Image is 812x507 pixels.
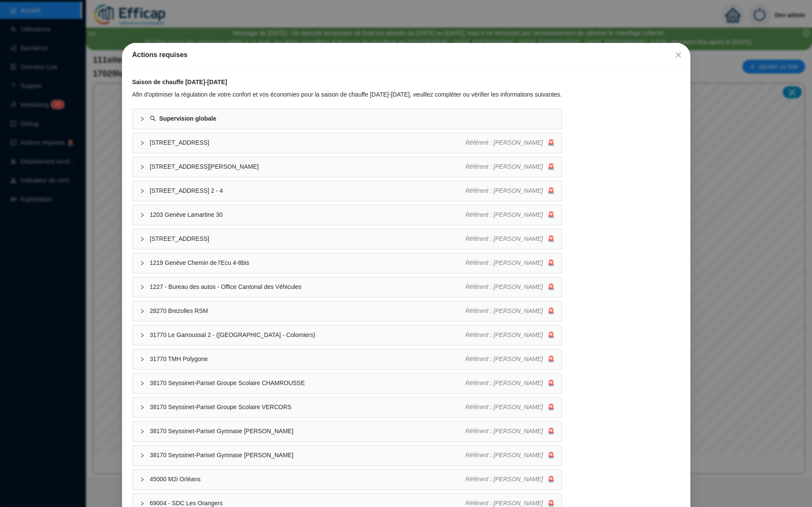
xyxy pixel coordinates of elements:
div: 🚨 [465,210,555,219]
div: 🚨 [465,355,555,364]
span: Référent : [PERSON_NAME] [465,163,543,170]
span: Référent : [PERSON_NAME] [465,187,543,194]
span: 1203 Genève Lamartine 30 [150,210,466,219]
div: 🚨 [465,475,555,484]
span: Référent : [PERSON_NAME] [465,283,543,290]
div: 🚨 [465,451,555,460]
span: collapsed [140,477,145,482]
span: collapsed [140,164,145,170]
div: 31770 Le Garroussal 2 - ([GEOGRAPHIC_DATA] - Colomiers)Référent : [PERSON_NAME]🚨 [133,325,562,345]
strong: Supervision globale [159,115,217,122]
div: 1219 Genève Chemin de l'Ecu 4-8bisRéférent : [PERSON_NAME]🚨 [133,253,562,273]
span: collapsed [140,309,145,314]
span: Référent : [PERSON_NAME] [465,259,543,266]
div: [STREET_ADDRESS]Référent : [PERSON_NAME]🚨 [133,133,562,153]
span: 1227 - Bureau des autos - Office Cantonal des Véhicules [150,282,466,291]
span: [STREET_ADDRESS] 2 - 4 [150,186,466,195]
div: 🚨 [465,307,555,316]
span: Référent : [PERSON_NAME] [465,404,543,410]
span: Référent : [PERSON_NAME] [465,500,543,507]
strong: Saison de chauffe [DATE]-[DATE] [132,79,227,85]
div: 🚨 [465,162,555,171]
div: 1203 Genève Lamartine 30Référent : [PERSON_NAME]🚨 [133,205,562,225]
span: 38170 Seyssinet-Pariset Gymnase [PERSON_NAME] [150,427,466,436]
span: [STREET_ADDRESS] [150,138,466,147]
span: Référent : [PERSON_NAME] [465,307,543,314]
span: [STREET_ADDRESS] [150,234,466,243]
span: search [150,115,156,121]
div: 38170 Seyssinet-Pariset Groupe Scolaire VERCORSRéférent : [PERSON_NAME]🚨 [133,398,562,417]
span: [STREET_ADDRESS][PERSON_NAME] [150,162,466,171]
span: collapsed [140,261,145,266]
span: collapsed [140,213,145,218]
div: Afin d'optimiser la régulation de votre confort et vos économies pour la saison de chauffe [DATE]... [132,90,562,99]
span: 38170 Seyssinet-Pariset Groupe Scolaire VERCORS [150,403,466,412]
div: 🚨 [465,427,555,436]
span: collapsed [140,405,145,410]
div: 🚨 [465,331,555,340]
span: close [675,52,682,58]
div: Actions requises [132,50,680,60]
span: collapsed [140,140,145,146]
span: collapsed [140,429,145,434]
span: collapsed [140,333,145,338]
div: 🚨 [465,282,555,291]
span: 1219 Genève Chemin de l'Ecu 4-8bis [150,258,466,267]
div: 🚨 [465,379,555,388]
span: collapsed [140,116,145,121]
span: collapsed [140,381,145,386]
div: 1227 - Bureau des autos - Office Cantonal des VéhiculesRéférent : [PERSON_NAME]🚨 [133,277,562,297]
span: Référent : [PERSON_NAME] [465,211,543,218]
span: collapsed [140,501,145,506]
span: collapsed [140,357,145,362]
div: 28270 Brezolles RSMRéférent : [PERSON_NAME]🚨 [133,301,562,321]
span: Référent : [PERSON_NAME] [465,379,543,386]
span: 31770 Le Garroussal 2 - ([GEOGRAPHIC_DATA] - Colomiers) [150,331,466,340]
div: 31770 TMH PolygoneRéférent : [PERSON_NAME]🚨 [133,349,562,369]
div: 45000 M2i OrléansRéférent : [PERSON_NAME]🚨 [133,470,562,489]
span: Référent : [PERSON_NAME] [465,331,543,338]
div: [STREET_ADDRESS]Référent : [PERSON_NAME]🚨 [133,229,562,249]
div: 🚨 [465,186,555,195]
span: 45000 M2i Orléans [150,475,466,484]
div: 🚨 [465,258,555,267]
div: 38170 Seyssinet-Pariset Groupe Scolaire CHAMROUSSERéférent : [PERSON_NAME]🚨 [133,373,562,393]
div: [STREET_ADDRESS][PERSON_NAME]Référent : [PERSON_NAME]🚨 [133,157,562,177]
span: 38170 Seyssinet-Pariset Gymnase [PERSON_NAME] [150,451,466,460]
div: [STREET_ADDRESS] 2 - 4Référent : [PERSON_NAME]🚨 [133,181,562,201]
div: 🚨 [465,138,555,147]
div: Supervision globale [133,109,562,129]
div: 🚨 [465,234,555,243]
div: 🚨 [465,403,555,412]
span: Référent : [PERSON_NAME] [465,355,543,362]
span: Fermer [672,52,685,58]
span: 31770 TMH Polygone [150,355,466,364]
div: 38170 Seyssinet-Pariset Gymnase [PERSON_NAME]Référent : [PERSON_NAME]🚨 [133,446,562,465]
span: collapsed [140,285,145,290]
span: 28270 Brezolles RSM [150,307,466,316]
span: collapsed [140,188,145,194]
span: collapsed [140,237,145,242]
span: Référent : [PERSON_NAME] [465,476,543,483]
span: collapsed [140,453,145,458]
span: Référent : [PERSON_NAME] [465,235,543,242]
span: Référent : [PERSON_NAME] [465,428,543,434]
span: Référent : [PERSON_NAME] [465,139,543,146]
span: 38170 Seyssinet-Pariset Groupe Scolaire CHAMROUSSE [150,379,466,388]
button: Close [672,48,685,62]
span: Référent : [PERSON_NAME] [465,452,543,458]
div: 38170 Seyssinet-Pariset Gymnase [PERSON_NAME]Référent : [PERSON_NAME]🚨 [133,422,562,441]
